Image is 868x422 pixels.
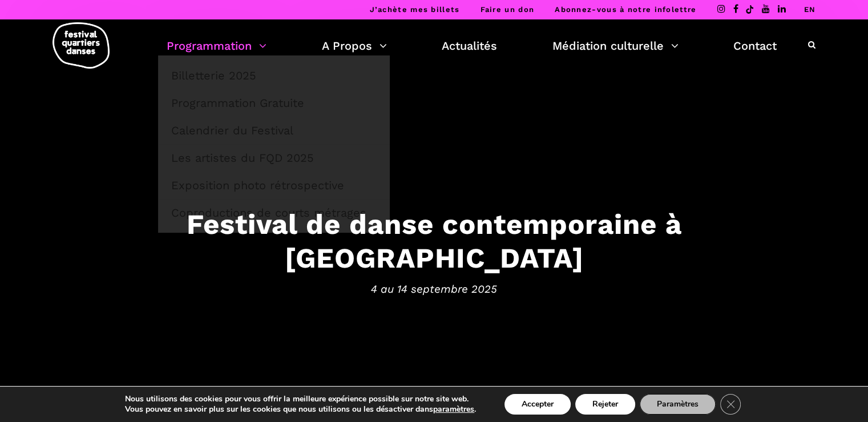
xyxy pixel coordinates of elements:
[480,5,534,14] a: Faire un don
[640,394,716,415] button: Paramètres
[125,394,476,404] p: Nous utilisons des cookies pour vous offrir la meilleure expérience possible sur notre site web.
[504,394,571,415] button: Accepter
[164,117,383,144] a: Calendrier du Festival
[53,22,110,69] img: logo-fqd-med
[167,36,267,55] a: Programmation
[164,145,383,171] a: Les artistes du FQD 2025
[433,404,474,415] button: paramètres
[164,172,383,198] a: Exposition photo rétrospective
[720,394,741,415] button: Close GDPR Cookie Banner
[442,36,497,55] a: Actualités
[125,404,476,415] p: Vous pouvez en savoir plus sur les cookies que nous utilisons ou les désactiver dans .
[733,36,777,55] a: Contact
[575,394,635,415] button: Rejeter
[555,5,696,14] a: Abonnez-vous à notre infolettre
[552,36,679,55] a: Médiation culturelle
[322,36,387,55] a: A Propos
[804,5,815,14] a: EN
[164,90,383,116] a: Programmation Gratuite
[164,62,383,89] a: Billetterie 2025
[164,200,383,226] a: Coproductions de courts métrages
[80,208,788,275] h3: Festival de danse contemporaine à [GEOGRAPHIC_DATA]
[80,280,788,297] span: 4 au 14 septembre 2025
[369,5,459,14] a: J’achète mes billets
